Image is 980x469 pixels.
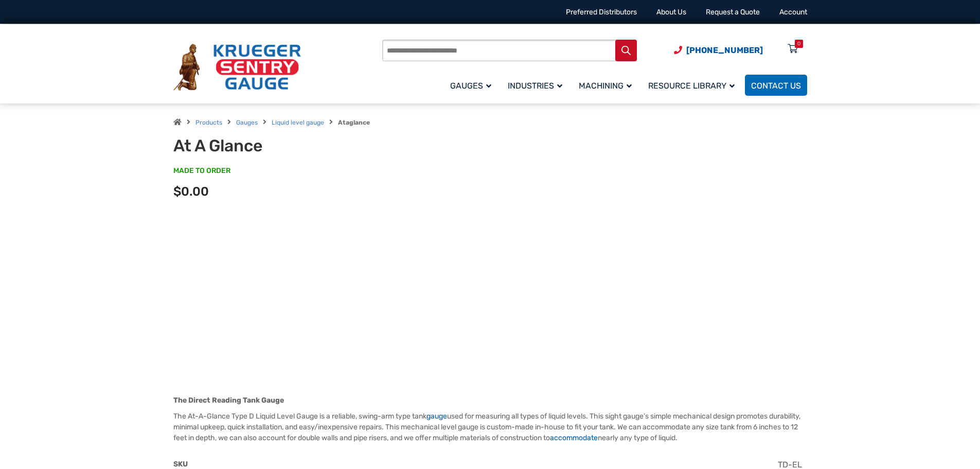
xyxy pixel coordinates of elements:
a: About Us [656,8,686,16]
strong: The Direct Reading Tank Gauge [173,396,284,405]
a: Gauges [444,73,502,97]
a: Preferred Distributors [566,8,637,16]
p: The At-A-Glance Type D Liquid Level Gauge is a reliable, swing-arm type tank used for measuring a... [173,411,807,443]
span: Gauges [450,81,491,91]
span: Resource Library [648,81,735,91]
span: [PHONE_NUMBER] [686,45,763,55]
span: $0.00 [173,184,209,199]
span: Machining [579,81,632,91]
a: Machining [573,73,642,97]
strong: Ataglance [338,119,370,126]
span: MADE TO ORDER [173,166,230,176]
div: 0 [797,40,800,48]
a: Contact Us [745,75,807,96]
a: Liquid level gauge [272,119,324,126]
span: Industries [508,81,562,91]
a: gauge [426,412,447,421]
span: SKU [173,460,188,468]
a: Request a Quote [706,8,760,16]
a: accommodate [550,433,598,442]
span: Contact Us [751,81,801,91]
h1: At A Glance [173,136,427,155]
a: Industries [502,73,573,97]
a: Phone Number (920) 434-8860 [674,44,763,57]
img: Krueger Sentry Gauge [173,44,301,91]
a: Resource Library [642,73,745,97]
a: Products [195,119,222,126]
a: Account [779,8,807,16]
a: Gauges [236,119,258,126]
